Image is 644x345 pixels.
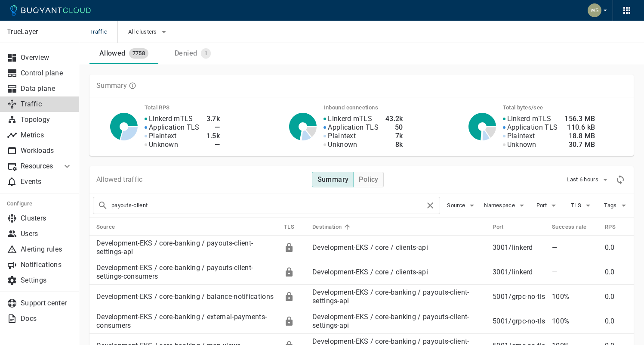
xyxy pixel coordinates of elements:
span: TLS [571,202,583,209]
p: Metrics [21,131,72,140]
button: TLS [568,199,596,212]
span: Destination [312,223,353,231]
h5: TLS [284,224,294,230]
a: Development-EKS / core / clients-api [312,243,428,252]
span: Success rate [552,223,598,231]
button: Port [534,199,561,212]
h5: RPS [605,224,616,230]
p: Unknown [507,140,536,149]
div: Allowed [96,46,126,58]
button: Source [447,199,477,212]
button: Summary [312,172,354,187]
a: Denied1 [158,43,227,64]
p: 100% [552,317,598,326]
span: 7758 [129,50,149,57]
a: Development-EKS / core-banking / balance-notifications [96,292,274,301]
span: Port [493,223,515,231]
h4: 7k [385,132,403,140]
p: 3001 / linkerd [493,268,545,277]
h4: 50 [385,123,403,132]
h4: 1.5k [206,132,220,140]
span: 1 [201,50,211,57]
p: Traffic [21,100,72,109]
h5: Port [493,224,504,230]
p: Alerting rules [21,245,72,254]
p: — [552,243,598,252]
p: Summary [96,81,127,90]
button: All clusters [128,25,169,38]
a: Allowed7758 [89,43,158,64]
a: Development-EKS / core-banking / payouts-client-settings-api [312,288,469,305]
a: Development-EKS / core-banking / payouts-client-settings-api [312,313,469,329]
p: 100% [552,292,598,301]
h4: 43.2k [385,115,403,123]
p: TrueLayer [7,28,72,36]
h4: 110.6 kB [564,123,595,132]
p: Linkerd mTLS [507,115,552,123]
h4: 8k [385,140,403,149]
p: Plaintext [328,132,356,140]
p: Application TLS [507,123,558,132]
p: Control plane [21,69,72,78]
div: Refresh metrics [614,173,627,186]
p: Unknown [328,140,357,149]
button: Last 6 hours [567,173,610,186]
p: Clusters [21,214,72,223]
p: Linkerd mTLS [328,115,372,123]
p: Events [21,177,72,186]
p: 3001 / linkerd [493,243,545,252]
h4: 18.8 MB [564,132,595,140]
p: 0.0 [605,317,627,326]
button: Tags [603,199,630,212]
a: Development-EKS / core-banking / external-payments-consumers [96,313,267,329]
p: Topology [21,115,72,124]
h4: 30.7 MB [564,140,595,149]
p: Users [21,230,72,238]
div: Denied [171,46,197,58]
h4: 156.3 MB [564,115,595,123]
a: Development-EKS / core-banking / payouts-client-settings-api [96,239,253,256]
p: 0.0 [605,243,627,252]
p: Overview [21,53,72,62]
p: Unknown [149,140,178,149]
span: Namespace [484,202,517,209]
p: Settings [21,276,72,285]
a: Development-EKS / core / clients-api [312,268,428,276]
p: 5001 / grpc-no-tls [493,317,545,326]
p: Workloads [21,146,72,155]
p: Support center [21,299,72,308]
h4: — [206,140,220,149]
h5: Configure [7,200,72,207]
p: Application TLS [149,123,200,132]
img: Weichung Shaw [588,3,601,17]
p: Plaintext [149,132,177,140]
span: RPS [605,223,627,231]
span: Traffic [89,21,117,43]
p: Resources [21,162,55,171]
h4: — [206,123,220,132]
p: — [552,268,598,277]
input: Search [111,199,425,211]
p: Linkerd mTLS [149,115,193,123]
h5: Destination [312,224,342,230]
span: Tags [604,202,618,209]
span: Source [96,223,126,231]
span: Port [536,202,548,209]
h4: Summary [317,175,349,184]
span: Source [447,202,467,209]
span: Last 6 hours [567,176,600,183]
p: Application TLS [328,123,379,132]
p: Notifications [21,261,72,269]
span: All clusters [128,28,159,35]
p: 5001 / grpc-no-tls [493,292,545,301]
svg: TLS data is compiled from traffic seen by Linkerd proxies. RPS and TCP bytes reflect both inbound... [129,82,136,90]
button: Policy [353,172,383,187]
p: Data plane [21,84,72,93]
button: Namespace [484,199,527,212]
h4: 3.7k [206,115,220,123]
p: Allowed traffic [96,175,143,184]
a: Development-EKS / core-banking / payouts-client-settings-consumers [96,264,253,280]
span: TLS [284,223,305,231]
p: Plaintext [507,132,535,140]
p: Docs [21,314,72,323]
